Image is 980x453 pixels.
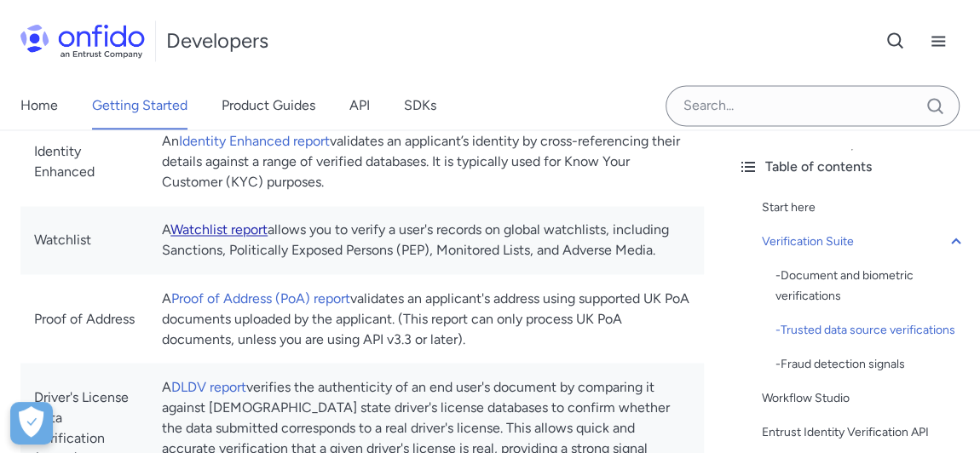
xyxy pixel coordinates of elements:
svg: Open search button [885,31,906,51]
a: Watchlist report [170,221,268,238]
a: Workflow Studio [762,388,966,409]
td: Proof of Address [20,274,148,363]
div: - Document and biometric verifications [775,266,966,307]
a: API [349,82,370,129]
a: Start here [762,198,966,218]
td: A validates an applicant's address using supported UK PoA documents uploaded by the applicant. (T... [148,274,704,363]
h1: Developers [166,27,268,54]
a: -Fraud detection signals [775,354,966,375]
a: SDKs [404,82,436,129]
td: An validates an applicant’s identity by cross-referencing their details against a range of verifi... [148,118,704,206]
a: -Trusted data source verifications [775,320,966,341]
div: Cookie Preferences [10,402,53,444]
a: Entrust Identity Verification API [762,422,966,443]
a: -Document and biometric verifications [775,266,966,307]
td: Watchlist [20,206,148,274]
svg: Open navigation menu button [928,31,948,51]
button: Open Preferences [10,402,53,444]
td: A allows you to verify a user's records on global watchlists, including Sanctions, Politically Ex... [148,206,704,274]
a: Proof of Address (PoA) report [171,290,350,306]
a: Product Guides [222,82,315,129]
a: Identity Enhanced report [179,133,330,149]
button: Open search button [874,20,917,62]
a: Home [20,82,58,129]
a: DLDV report [171,378,246,394]
img: Onfido Logo [20,24,145,58]
a: Getting Started [92,82,187,129]
input: Onfido search input field [666,85,960,126]
div: - Trusted data source verifications [775,320,966,341]
a: Verification Suite [762,232,966,252]
div: - Fraud detection signals [775,354,966,375]
button: Open navigation menu button [917,20,960,62]
div: Table of contents [738,157,966,177]
td: Identity Enhanced [20,118,148,206]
